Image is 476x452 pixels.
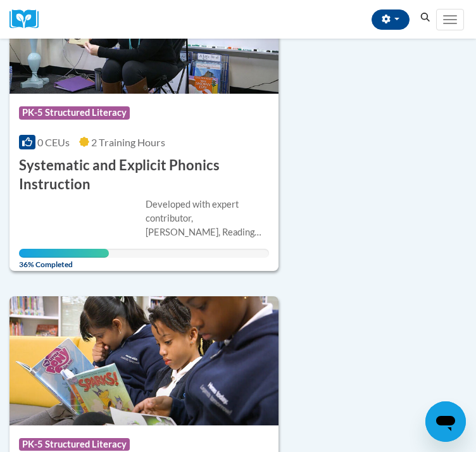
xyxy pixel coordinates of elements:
span: PK-5 Structured Literacy [19,438,130,451]
button: Account Settings [372,9,410,30]
a: Cox Campus [9,9,47,29]
span: 36% Completed [19,249,109,269]
iframe: Button to launch messaging window [425,401,466,442]
img: Logo brand [9,9,47,29]
button: Search [416,10,435,25]
div: Your progress [19,249,109,258]
span: PK-5 Structured Literacy [19,106,130,119]
span: 2 Training Hours [91,136,165,148]
span: 0 CEUs [37,136,70,148]
div: Developed with expert contributor, [PERSON_NAME], Reading Teacher's Top Ten Tools. In this course... [146,198,269,239]
img: Course Logo [9,296,279,425]
h3: Systematic and Explicit Phonics Instruction [19,156,269,195]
